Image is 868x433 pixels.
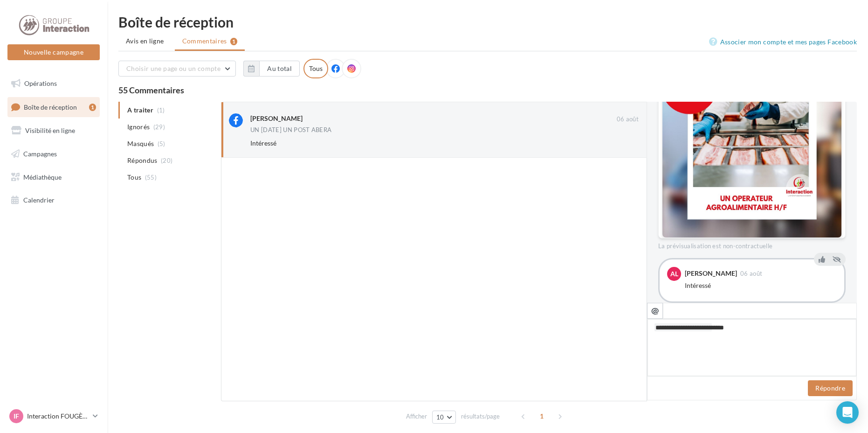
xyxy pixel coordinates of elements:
[243,61,300,77] button: Au total
[158,140,165,147] span: (5)
[118,61,236,77] button: Choisir une page ou un compte
[24,79,57,87] span: Opérations
[6,168,102,187] a: Médiathèque
[25,126,75,134] span: Visibilité en ligne
[6,190,102,210] a: Calendrier
[7,407,100,425] a: IF Interaction FOUGÈRES
[145,174,157,181] span: (55)
[647,303,663,319] button: @
[14,412,19,421] span: IF
[23,173,62,181] span: Médiathèque
[461,412,500,421] span: résultats/page
[23,196,55,204] span: Calendrier
[23,150,57,158] span: Campagnes
[126,64,220,72] span: Choisir une page ou un compte
[250,127,331,133] div: UN [DATE] UN POST ABERA
[651,306,659,314] i: @
[250,139,276,147] span: Intéressé
[6,97,102,117] a: Boîte de réception1
[127,173,141,182] span: Tous
[740,271,762,277] span: 06 août
[153,123,165,131] span: (29)
[432,411,456,424] button: 10
[7,44,100,60] button: Nouvelle campagne
[6,121,102,140] a: Visibilité en ligne
[250,114,303,123] div: [PERSON_NAME]
[658,238,846,251] div: La prévisualisation est non-contractuelle
[6,74,102,93] a: Opérations
[534,409,549,424] span: 1
[118,86,857,94] div: 55 Commentaires
[161,157,172,164] span: (20)
[303,59,328,78] div: Tous
[24,103,77,111] span: Boîte de réception
[126,36,164,46] span: Avis en ligne
[670,269,678,279] span: AL
[118,15,857,29] div: Boîte de réception
[836,401,859,424] div: Open Intercom Messenger
[6,144,102,164] a: Campagnes
[127,139,154,148] span: Masqués
[617,115,639,124] span: 06 août
[685,281,837,290] div: Intéressé
[127,156,158,165] span: Répondus
[709,36,857,48] a: Associer mon compte et mes pages Facebook
[127,122,150,132] span: Ignorés
[436,413,444,421] span: 10
[89,104,96,111] div: 1
[27,412,89,421] p: Interaction FOUGÈRES
[685,270,737,277] div: [PERSON_NAME]
[406,412,427,421] span: Afficher
[259,61,300,77] button: Au total
[808,380,853,396] button: Répondre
